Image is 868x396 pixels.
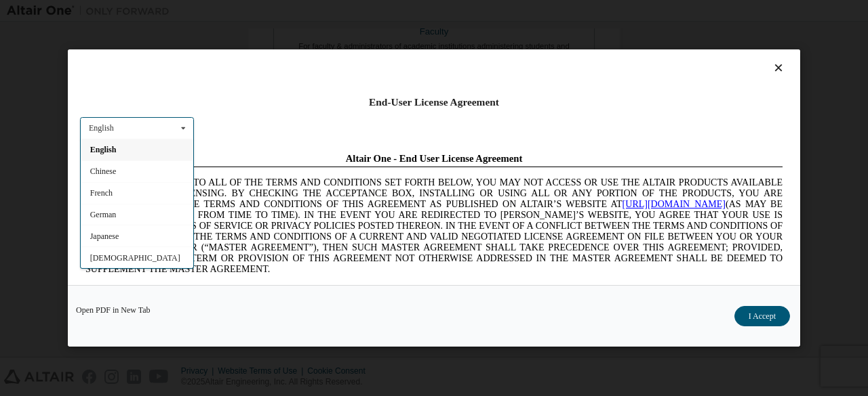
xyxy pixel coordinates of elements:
a: Open PDF in New Tab [76,306,151,314]
button: I Accept [734,306,790,326]
span: German [90,210,117,219]
div: English [89,124,114,132]
span: IF YOU DO NOT AGREE TO ALL OF THE TERMS AND CONDITIONS SET FORTH BELOW, YOU MAY NOT ACCESS OR USE... [5,30,703,127]
div: End-User License Agreement [80,95,788,109]
span: English [90,145,117,154]
span: Lore Ipsumd Sit Ame Cons Adipisc Elitseddo (“Eiusmodte”) in utlabor Etdolo Magnaaliqua Eni. (“Adm... [5,138,703,235]
span: French [90,188,113,198]
span: [DEMOGRAPHIC_DATA] [90,252,180,262]
span: Japanese [90,232,119,241]
a: [URL][DOMAIN_NAME] [542,51,646,62]
span: Chinese [90,167,117,176]
span: Altair One - End User License Agreement [266,5,443,16]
